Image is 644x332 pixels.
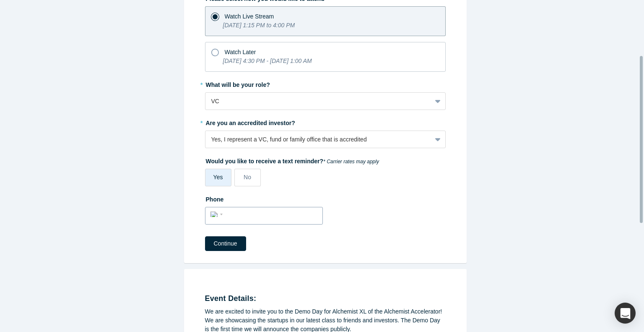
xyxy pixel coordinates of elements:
[223,58,312,64] i: [DATE] 4:30 PM - [DATE] 1:00 AM
[213,174,223,180] span: Yes
[323,159,379,165] em: * Carrier rates may apply
[205,192,446,204] label: Phone
[244,174,251,180] span: No
[205,307,446,316] div: We are excited to invite you to the Demo Day for Alchemist XL of the Alchemist Accelerator!
[205,236,246,251] button: Continue
[225,49,256,55] span: Watch Later
[225,13,274,20] span: Watch Live Stream
[205,116,446,128] label: Are you an accredited investor?
[223,22,295,29] i: [DATE] 1:15 PM to 4:00 PM
[211,135,426,144] div: Yes, I represent a VC, fund or family office that is accredited
[205,78,446,89] label: What will be your role?
[205,294,257,303] strong: Event Details:
[205,154,446,166] label: Would you like to receive a text reminder?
